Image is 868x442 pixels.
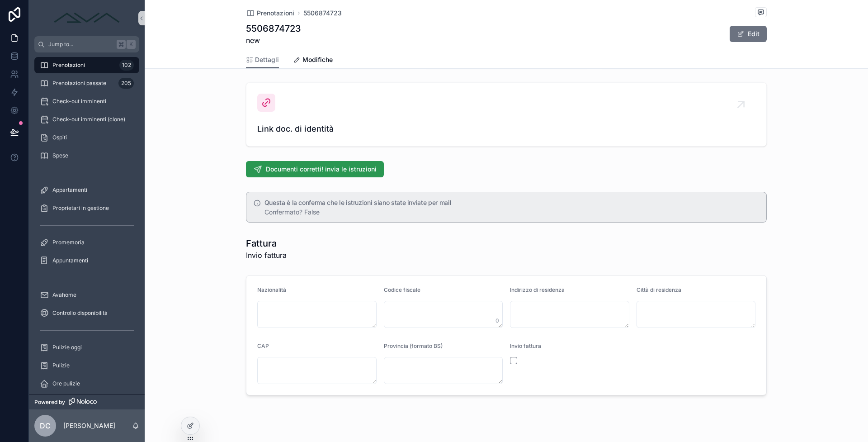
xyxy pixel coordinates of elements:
span: Link doc. di identità [257,123,755,135]
span: Indirizzo di residenza [510,286,565,293]
span: Powered by [34,399,65,406]
a: Avahome [34,287,139,303]
span: Controllo disponibilità [52,309,108,317]
span: Check-out imminenti [52,98,106,105]
span: Ore pulizie [52,380,80,387]
span: Appartamenti [52,186,87,194]
span: Città di residenza [637,286,681,293]
h5: Questa è la conferma che le istruzioni siano state inviate per mail [264,200,759,206]
span: DC [40,420,51,431]
span: Prenotazioni passate [52,80,106,87]
span: K [127,41,135,48]
a: Proprietari in gestione [34,200,139,216]
span: Prenotazioni [257,9,294,18]
a: Pulizie [34,357,139,374]
a: Check-out imminenti [34,93,139,109]
button: Jump to...K [34,36,139,52]
a: Modifiche [293,52,333,70]
a: 5506874723 [303,9,342,18]
a: Pulizie oggi [34,339,139,356]
span: Jump to... [48,41,113,48]
span: Documenti corretti! invia le istruzioni [266,165,377,174]
span: Modifiche [302,55,333,64]
span: CAP [257,342,269,349]
span: Provincia (formato BS) [384,342,443,349]
h1: 5506874723 [246,22,301,35]
a: Controllo disponibilità [34,305,139,321]
span: Promemoria [52,239,85,246]
button: Edit [730,26,767,42]
span: Proprietari in gestione [52,204,109,212]
span: Invio fattura [246,250,287,261]
a: Link doc. di identità [246,83,766,146]
span: Nazionalità [257,286,286,293]
span: Confermato? False [264,208,320,216]
span: Avahome [52,291,76,299]
a: Prenotazioni102 [34,57,139,73]
a: Ospiti [34,129,139,146]
div: 205 [118,78,134,89]
h1: Fattura [246,237,287,250]
a: Promemoria [34,234,139,251]
span: Codice fiscale [384,286,420,293]
span: Check-out imminenti (clone) [52,116,125,123]
span: Pulizie oggi [52,344,82,351]
a: Dettagli [246,52,279,69]
a: Appartamenti [34,182,139,198]
a: Prenotazioni [246,9,294,18]
a: Ore pulizie [34,375,139,392]
div: 102 [119,60,134,71]
span: Prenotazioni [52,62,85,69]
span: Invio fattura [510,342,541,349]
span: Spese [52,152,68,159]
span: Appuntamenti [52,257,88,264]
a: Prenotazioni passate205 [34,75,139,91]
a: Appuntamenti [34,252,139,269]
span: Ospiti [52,134,67,141]
a: Spese [34,147,139,164]
button: Documenti corretti! invia le istruzioni [246,161,384,177]
div: scrollable content [29,52,145,394]
a: Powered by [29,394,145,409]
div: Confermato? False [264,208,759,217]
span: new [246,35,301,46]
a: Check-out imminenti (clone) [34,111,139,128]
span: Pulizie [52,362,70,369]
img: App logo [51,11,123,25]
span: Dettagli [255,55,279,64]
p: [PERSON_NAME] [63,421,115,430]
